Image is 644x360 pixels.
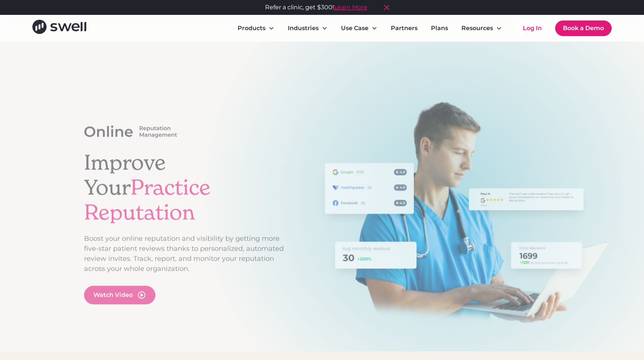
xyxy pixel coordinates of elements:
span: Practice Reputation [84,174,210,225]
a: home [32,20,86,36]
div: Watch Video [93,290,133,299]
a: Book a Demo [555,20,612,36]
div: Industries [288,24,319,33]
div: Resources [455,21,508,36]
div: Products [238,24,265,33]
div: Industries [282,21,334,36]
div: Refer a clinic, get $300! [265,3,367,12]
a: open lightbox [84,286,155,304]
div: Products [232,21,280,36]
div: Resources [461,24,493,33]
img: Illustration [310,100,627,326]
div: Use Case [341,24,368,33]
a: Learn More [334,3,367,12]
a: Plans [425,21,454,36]
h1: Improve Your [84,150,284,225]
a: Partners [385,21,424,36]
a: Log In [515,21,549,36]
p: Boost your online reputation and visibility by getting more five-star patient reviews thanks to p... [84,234,284,274]
div: Use Case [335,21,383,36]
